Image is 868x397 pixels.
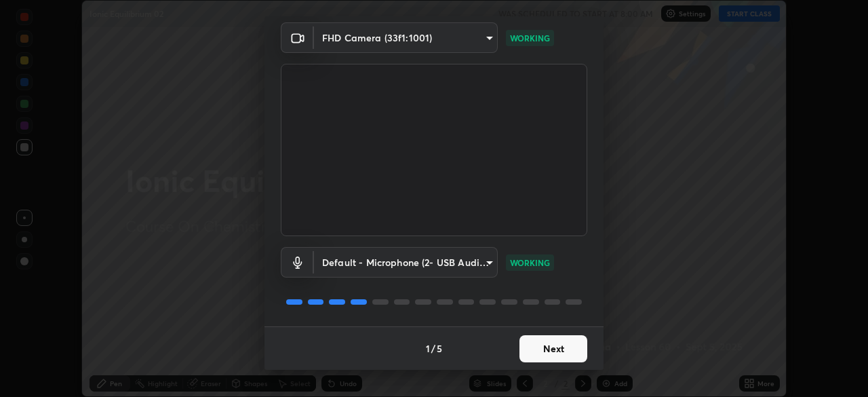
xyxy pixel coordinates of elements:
h4: / [431,341,435,356]
div: FHD Camera (33f1:1001) [314,22,498,53]
h4: 1 [426,341,430,356]
p: WORKING [510,32,550,44]
p: WORKING [510,257,550,269]
h4: 5 [437,341,442,356]
div: FHD Camera (33f1:1001) [314,247,498,278]
button: Next [519,335,587,362]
